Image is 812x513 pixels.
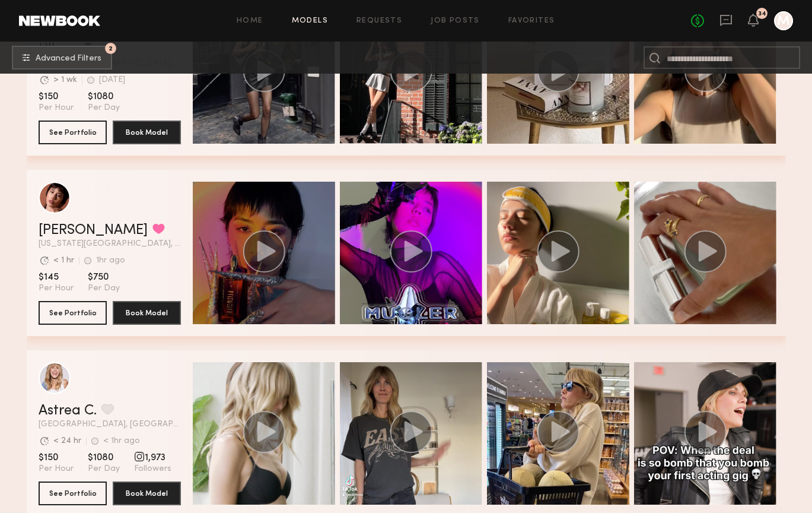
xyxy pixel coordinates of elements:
[88,271,120,283] span: $750
[53,76,77,84] div: > 1 wk
[39,91,74,103] span: $150
[134,464,171,474] span: Followers
[508,17,555,25] a: Favorites
[39,464,74,474] span: Per Hour
[88,91,120,103] span: $1080
[39,223,148,237] a: [PERSON_NAME]
[109,46,113,51] span: 2
[113,301,181,325] button: Book Model
[39,121,107,144] button: See Portfolio
[774,11,793,30] a: M
[356,17,402,25] a: Requests
[39,283,74,294] span: Per Hour
[88,283,120,294] span: Per Day
[39,301,107,325] button: See Portfolio
[758,11,766,17] div: 34
[237,17,263,25] a: Home
[88,464,120,474] span: Per Day
[134,452,171,464] span: 1,973
[53,256,74,265] div: < 1 hr
[292,17,328,25] a: Models
[113,482,181,505] button: Book Model
[12,46,112,69] button: 2Advanced Filters
[39,482,107,505] button: See Portfolio
[39,420,181,429] span: [GEOGRAPHIC_DATA], [GEOGRAPHIC_DATA]
[53,437,81,445] div: < 24 hr
[113,121,181,144] button: Book Model
[39,271,74,283] span: $145
[431,17,480,25] a: Job Posts
[88,452,120,464] span: $1080
[39,404,97,418] a: Astrea C.
[39,452,74,464] span: $150
[96,256,125,265] div: 1hr ago
[88,103,120,113] span: Per Day
[39,240,181,248] span: [US_STATE][GEOGRAPHIC_DATA], [GEOGRAPHIC_DATA]
[103,437,140,445] div: < 1hr ago
[99,76,125,84] div: [DATE]
[39,103,74,113] span: Per Hour
[36,55,101,63] span: Advanced Filters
